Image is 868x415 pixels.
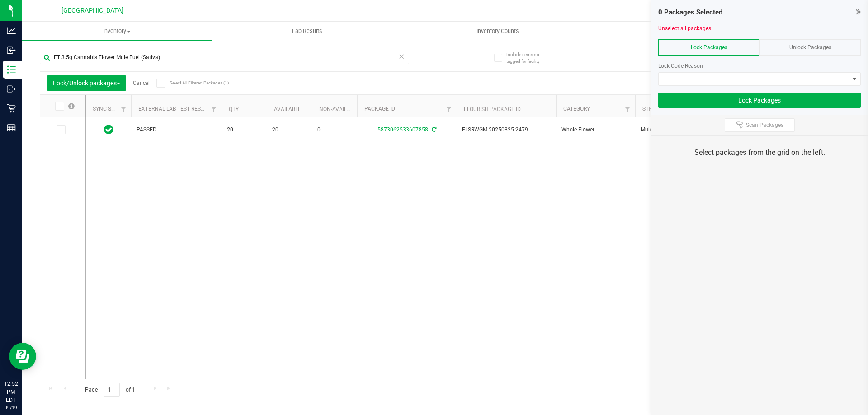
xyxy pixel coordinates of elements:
[464,27,531,35] span: Inventory Counts
[138,106,209,112] a: External Lab Test Result
[658,25,711,32] a: Unselect all packages
[7,84,16,93] inline-svg: Outbound
[663,147,856,158] div: Select packages from the grid on the left.
[22,22,212,41] a: Inventory
[402,22,593,41] a: Inventory Counts
[506,51,552,65] span: Include items not tagged for facility
[4,404,18,411] p: 09/19
[53,79,120,87] span: Lock/Unlock packages
[207,102,222,117] a: Filter
[22,27,212,35] span: Inventory
[789,44,831,51] span: Unlock Packages
[561,126,630,134] span: Whole Flower
[563,106,590,112] a: Category
[170,80,215,85] span: Select All Filtered Packages (1)
[212,22,402,41] a: Lab Results
[464,106,521,112] a: Flourish Package ID
[746,121,783,129] span: Scan Packages
[104,123,113,136] span: In Sync
[93,106,127,112] a: Sync Status
[641,126,709,134] span: Mule Fuel
[620,102,635,117] a: Filter
[691,44,727,51] span: Lock Packages
[462,126,551,134] span: FLSRWGM-20250825-2479
[7,104,16,113] inline-svg: Retail
[377,126,428,133] a: 5873062533607858
[137,126,216,134] span: PASSED
[319,106,359,112] a: Non-Available
[133,80,150,86] a: Cancel
[7,123,16,132] inline-svg: Reports
[272,126,307,134] span: 20
[364,106,395,112] a: Package ID
[229,106,239,112] a: Qty
[116,102,131,117] a: Filter
[658,63,703,69] span: Lock Code Reason
[317,126,352,134] span: 0
[40,51,409,64] input: Search Package ID, Item Name, SKU, Lot or Part Number...
[7,46,16,55] inline-svg: Inbound
[104,383,120,397] input: 1
[442,102,457,117] a: Filter
[642,106,661,112] a: Strain
[9,343,36,370] iframe: Resource center
[47,75,126,91] button: Lock/Unlock packages
[398,51,405,62] span: Clear
[4,380,18,404] p: 12:52 PM EDT
[274,106,301,112] a: Available
[68,103,75,109] span: Select all records on this page
[227,126,261,134] span: 20
[61,7,123,14] span: [GEOGRAPHIC_DATA]
[658,93,861,108] button: Lock Packages
[725,118,795,132] button: Scan Packages
[77,383,142,397] span: Page of 1
[430,126,436,133] span: Sync from Compliance System
[280,27,335,35] span: Lab Results
[7,26,16,35] inline-svg: Analytics
[7,65,16,74] inline-svg: Inventory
